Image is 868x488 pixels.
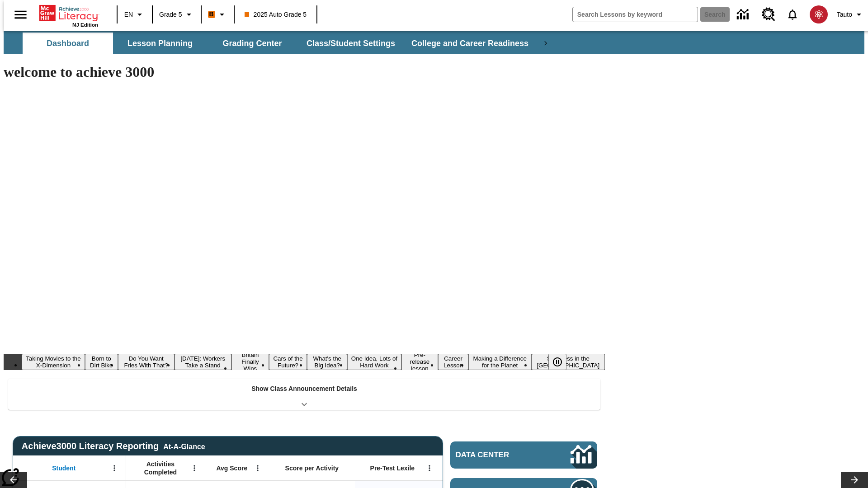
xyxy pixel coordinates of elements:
a: Resource Center, Will open in new tab [756,2,781,27]
span: Pre-Test Lexile [370,464,415,472]
button: Boost Class color is orange. Change class color [204,6,231,23]
button: Dashboard [23,33,113,54]
span: Tauto [837,10,852,19]
button: Grade: Grade 5, Select a grade [156,6,198,23]
h1: welcome to achieve 3000 [4,64,605,80]
button: Profile/Settings [833,6,868,23]
span: NJ Edition [72,22,98,28]
button: Slide 4 Labor Day: Workers Take a Stand [175,354,231,370]
button: Open Menu [188,461,201,475]
input: search field [573,7,698,22]
a: Home [39,4,98,22]
button: Open Menu [108,461,121,475]
button: Slide 6 Cars of the Future? [269,354,307,370]
button: College and Career Readiness [404,33,536,54]
div: Show Class Announcement Details [8,379,600,410]
span: 2025 Auto Grade 5 [245,10,307,19]
div: At-A-Glance [163,441,205,451]
button: Open Menu [251,461,264,475]
button: Slide 10 Career Lesson [438,354,468,370]
button: Class/Student Settings [299,33,402,54]
button: Slide 11 Making a Difference for the Planet [468,354,532,370]
button: Slide 12 Sleepless in the Animal Kingdom [532,354,605,370]
button: Language: EN, Select a language [120,6,149,23]
button: Slide 7 What's the Big Idea? [307,354,347,370]
span: EN [124,10,133,19]
span: Data Center [456,450,540,460]
img: avatar image [810,5,828,23]
a: Notifications [781,3,804,26]
span: B [209,9,214,20]
div: SubNavbar [4,31,864,54]
button: Slide 8 One Idea, Lots of Hard Work [347,354,401,370]
p: Show Class Announcement Details [251,384,357,394]
a: Data Center [731,2,756,27]
button: Slide 3 Do You Want Fries With That? [118,354,175,370]
button: Select a new avatar [804,3,833,26]
div: Home [39,3,98,28]
button: Open Menu [423,461,436,475]
span: Activities Completed [131,460,190,476]
button: Lesson Planning [115,33,205,54]
div: Next Tabs [537,33,555,54]
button: Slide 5 Britain Finally Wins [231,350,269,373]
div: SubNavbar [22,33,537,54]
span: Avg Score [216,464,247,472]
div: Pause [548,354,576,370]
button: Slide 2 Born to Dirt Bike [85,354,118,370]
span: Student [52,464,75,472]
a: Data Center [450,441,597,469]
span: Grade 5 [159,10,182,19]
button: Grading Center [207,33,297,54]
button: Slide 1 Taking Movies to the X-Dimension [22,354,85,370]
button: Open side menu [7,1,34,28]
button: Lesson carousel, Next [841,472,868,488]
button: Slide 9 Pre-release lesson [401,350,439,373]
span: Score per Activity [285,464,339,472]
span: Achieve3000 Literacy Reporting [22,441,205,451]
button: Pause [548,354,566,370]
